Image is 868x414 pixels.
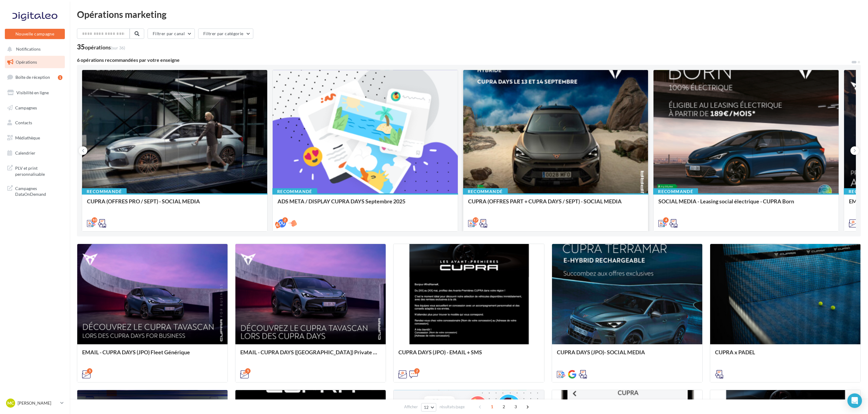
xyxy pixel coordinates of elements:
div: Recommandé [653,188,698,195]
div: opérations [85,45,125,50]
div: 10 [92,217,97,223]
div: 2 [414,368,420,374]
a: Visibilité en ligne [4,86,66,99]
span: PLV et print personnalisable [15,164,62,177]
a: Boîte de réception1 [4,71,66,84]
a: Opérations [4,56,66,68]
div: 17 [473,217,478,223]
span: Notifications [16,47,41,52]
span: Campagnes DataOnDemand [15,184,62,197]
div: CUPRA DAYS (JPO)- SOCIAL MEDIA [557,349,697,361]
span: Visibilité en ligne [16,90,49,95]
div: 2 [282,217,288,223]
span: résultats/page [440,404,465,410]
p: [PERSON_NAME] [18,400,58,406]
button: Filtrer par canal [148,28,195,39]
div: 6 opérations recommandées par votre enseigne [77,58,851,62]
div: Opérations marketing [77,10,861,19]
a: Médiathèque [4,132,66,144]
div: 5 [245,368,251,374]
span: Afficher [404,404,418,410]
div: Recommandé [463,188,508,195]
a: Contacts [4,116,66,129]
span: Contacts [15,120,32,125]
button: Filtrer par catégorie [198,28,253,39]
span: Médiathèque [15,135,40,140]
span: MC [7,400,14,406]
span: Campagnes [15,105,37,110]
a: Campagnes DataOnDemand [4,182,66,200]
div: CUPRA x PADEL [715,349,856,361]
div: EMAIL - CUPRA DAYS ([GEOGRAPHIC_DATA]) Private Générique [240,349,381,361]
div: 4 [663,217,669,223]
span: 1 [487,402,497,412]
button: 12 [421,403,437,412]
div: SOCIAL MEDIA - Leasing social électrique - CUPRA Born [658,198,834,210]
a: PLV et print personnalisable [4,162,66,179]
div: CUPRA DAYS (JPO) - EMAIL + SMS [398,349,539,361]
div: 35 [77,44,125,50]
span: Opérations [16,59,37,65]
span: Calendrier [15,150,35,155]
div: Open Intercom Messenger [847,393,862,408]
div: EMAIL - CUPRA DAYS (JPO) Fleet Générique [82,349,223,361]
span: 2 [499,402,509,412]
button: Nouvelle campagne [5,29,65,39]
div: CUPRA (OFFRES PART + CUPRA DAYS / SEPT) - SOCIAL MEDIA [468,198,644,210]
span: (sur 36) [111,45,125,50]
div: Recommandé [272,188,317,195]
a: Campagnes [4,102,66,114]
div: ADS META / DISPLAY CUPRA DAYS Septembre 2025 [278,198,453,210]
span: 3 [511,402,520,412]
div: 1 [58,75,62,80]
div: CUPRA (OFFRES PRO / SEPT) - SOCIAL MEDIA [87,198,262,210]
span: Boîte de réception [15,75,50,80]
a: MC [PERSON_NAME] [5,397,65,409]
a: Calendrier [4,147,66,159]
div: Recommandé [82,188,127,195]
span: 12 [424,405,429,410]
div: 5 [87,368,92,374]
